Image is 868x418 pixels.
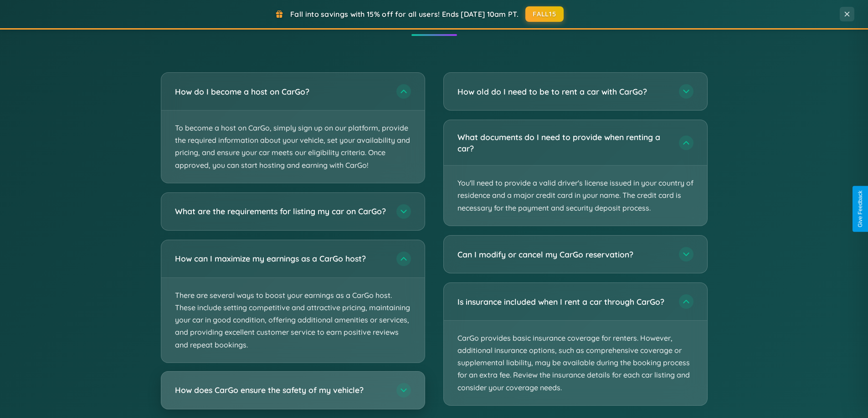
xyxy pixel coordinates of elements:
div: Give Feedback [857,191,863,227]
p: CarGo provides basic insurance coverage for renters. However, additional insurance options, such ... [444,321,707,405]
h3: What are the requirements for listing my car on CarGo? [175,206,387,217]
p: To become a host on CarGo, simply sign up on our platform, provide the required information about... [161,111,425,183]
span: Fall into savings with 15% off for all users! Ends [DATE] 10am PT. [290,10,519,19]
h3: Can I modify or cancel my CarGo reservation? [457,249,670,260]
h3: How can I maximize my earnings as a CarGo host? [175,253,387,264]
p: You'll need to provide a valid driver's license issued in your country of residence and a major c... [444,166,707,226]
h3: What documents do I need to provide when renting a car? [457,131,670,154]
h3: Is insurance included when I rent a car through CarGo? [457,296,670,307]
button: FALL15 [525,6,564,22]
h3: How do I become a host on CarGo? [175,86,387,97]
h3: How does CarGo ensure the safety of my vehicle? [175,384,387,396]
h3: How old do I need to be to rent a car with CarGo? [457,86,670,97]
p: There are several ways to boost your earnings as a CarGo host. These include setting competitive ... [161,278,425,363]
